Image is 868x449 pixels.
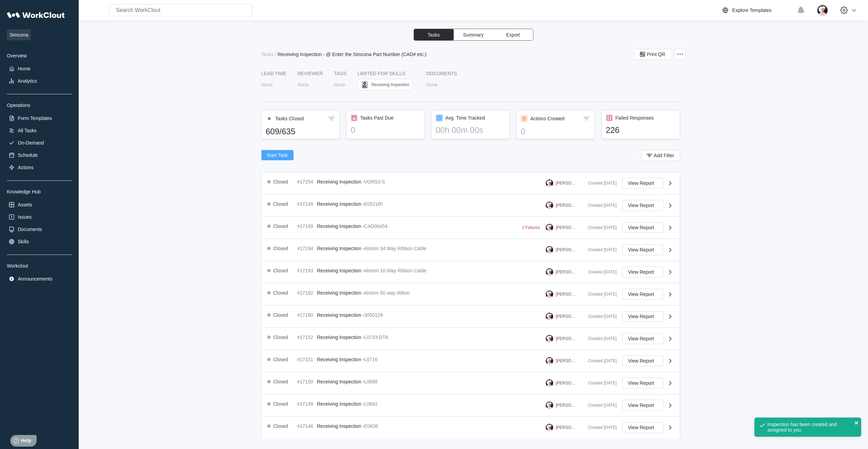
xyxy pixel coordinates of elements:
div: None [297,82,309,87]
div: Receiving Inspection [372,82,410,87]
div: Skills [18,239,29,244]
button: Tasks [414,29,454,40]
a: Closed#17148Receiving Inspection -E0608[PERSON_NAME]Created [DATE]View Report [262,417,680,439]
span: View Report [628,247,654,252]
a: Home [7,64,72,73]
div: Created [DATE] [583,203,617,208]
span: Tasks [428,32,440,37]
div: Home [18,66,30,71]
img: user-4.png [817,4,828,16]
mark: CAD00454 [364,223,388,229]
a: Closed#17150Receiving Inspection -L0698[PERSON_NAME]Created [DATE]View Report [262,372,680,394]
div: On-Demand [18,140,44,146]
span: Receiving Inspection - [317,268,364,273]
div: #17180 [297,312,314,318]
img: user-4.png [546,246,553,254]
div: Closed [273,246,288,251]
div: Operations [7,103,72,108]
div: Actions Created [530,116,565,121]
div: #17249 [297,201,314,207]
div: Created [DATE] [583,225,617,230]
button: Export [493,29,533,40]
button: View Report [622,200,663,211]
a: Closed#17199Receiving Inspection -CAD004542 Failures[PERSON_NAME]Created [DATE]View Report [262,217,680,239]
div: Tags [334,71,347,76]
div: Documents [18,227,42,232]
a: Explore Templates [721,6,793,14]
button: Add Filter [641,150,680,161]
button: View Report [622,333,663,344]
a: Closed#17192Receiving Inspection -Alstom 50 way ribbon[PERSON_NAME]Created [DATE]View Report [262,283,680,305]
div: #17149 [297,401,314,407]
div: Receiving Inspection - @ Enter the Simcona Part Number (CAD# etc.) [277,52,426,57]
div: #17192 [297,290,314,296]
div: Announcements [18,276,52,282]
span: View Report [628,292,654,297]
div: Created [DATE] [583,181,617,186]
a: On-Demand [7,138,72,148]
mark: VORS3-S [364,179,385,185]
div: Closed [273,312,288,318]
div: Closed [273,379,288,384]
img: user-4.png [546,268,553,276]
button: View Report [622,422,663,433]
span: Receiving Inspection - [317,357,364,362]
a: Assets [7,200,72,209]
span: Add Filter [654,153,674,158]
div: / [275,52,276,57]
div: #17254 [297,179,314,185]
div: Analytics [18,78,37,84]
span: Receiving Inspection - [317,312,364,318]
div: Closed [273,423,288,429]
button: View Report [622,311,663,322]
div: #17150 [297,379,314,384]
mark: E0521R! [364,201,383,207]
div: LIMITED FOR SKILLS [358,71,415,76]
span: View Report [628,270,654,274]
div: Closed [273,268,288,273]
div: None [334,82,345,87]
div: #17199 [297,223,314,229]
div: Schedule [18,152,38,158]
button: View Report [622,178,663,189]
div: [PERSON_NAME] [556,425,577,430]
div: Closed [273,179,288,185]
a: Skills [7,237,72,246]
div: Closed [273,401,288,407]
div: Created [DATE] [583,270,617,274]
span: Receiving Inspection - [317,179,364,185]
div: Created [DATE] [583,381,617,385]
div: Closed [273,357,288,362]
mark: Alstom 34 Way Ribbon Cable [364,246,426,251]
span: View Report [628,225,654,230]
div: Created [DATE] [583,314,617,319]
div: Tasks Closed [275,116,304,121]
span: Receiving Inspection - [317,379,364,384]
div: Avg. Time Tracked [445,115,485,121]
div: Tasks Past Due [360,115,393,121]
div: Actions [18,165,34,170]
div: [PERSON_NAME] [556,203,577,208]
span: View Report [628,203,654,208]
span: Summary [463,32,484,37]
button: View Report [622,400,663,411]
button: View Report [622,289,663,300]
img: user-4.png [546,379,553,387]
div: Tasks [261,52,274,57]
div: All Tasks [18,128,37,133]
img: user-4.png [546,424,553,431]
input: Search WorkClout [109,4,252,16]
div: #17194 [297,246,314,251]
mark: L0716 [364,357,377,362]
a: Issues [7,212,72,222]
div: Created [DATE] [583,292,617,297]
a: Closed#17180Receiving Inspection -3050129[PERSON_NAME]Created [DATE]View Report [262,305,680,328]
div: [PERSON_NAME] [556,336,577,341]
span: Receiving Inspection - [317,290,364,296]
div: Created [DATE] [583,358,617,363]
mark: 3050129 [364,312,383,318]
button: View Report [622,355,663,366]
span: View Report [628,358,654,363]
span: Print QR [647,52,665,57]
span: Receiving Inspection - [317,201,364,207]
